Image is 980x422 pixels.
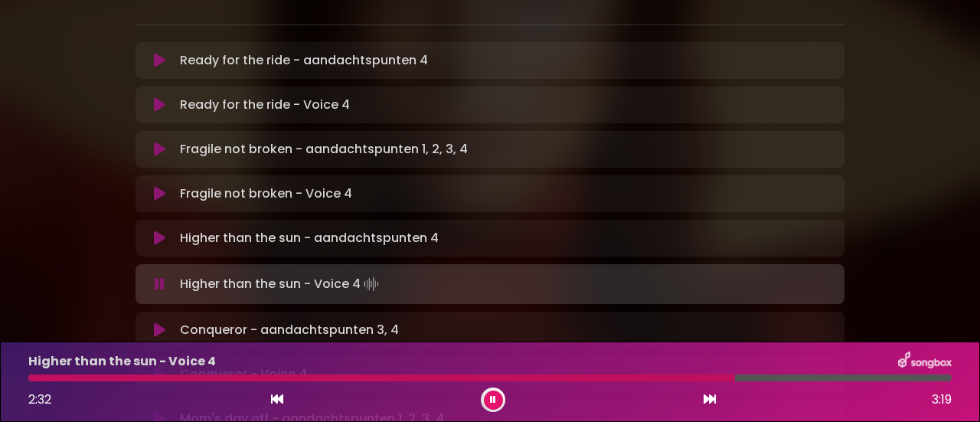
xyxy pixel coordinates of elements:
p: Conqueror - aandachtspunten 3, 4 [180,321,399,339]
span: 3:19 [932,391,952,409]
p: Higher than the sun - Voice 4 [28,352,216,371]
p: Fragile not broken - Voice 4 [180,185,352,203]
img: waveform4.gif [361,273,382,295]
p: Ready for the ride - aandachtspunten 4 [180,51,428,70]
p: Higher than the sun - aandachtspunten 4 [180,229,439,247]
img: songbox-logo-white.png [898,352,952,371]
p: Higher than the sun - Voice 4 [180,273,382,295]
span: 2:32 [28,391,51,408]
p: Fragile not broken - aandachtspunten 1, 2, 3, 4 [180,140,468,159]
p: Ready for the ride - Voice 4 [180,96,350,114]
